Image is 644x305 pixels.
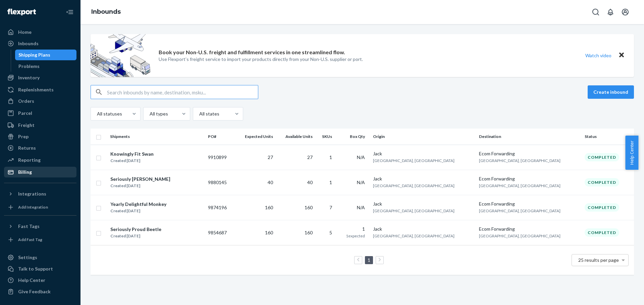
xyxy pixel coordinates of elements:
ol: breadcrumbs [86,2,126,22]
a: Parcel [4,108,76,119]
div: Yearly Delightful Monkey [110,201,166,208]
a: Add Fast Tag [4,234,76,245]
a: Problems [15,61,77,72]
div: Freight [18,122,35,129]
div: Jack [373,150,473,157]
div: Parcel [18,110,32,117]
span: 1 [329,179,332,185]
a: Settings [4,252,76,263]
span: N/A [357,179,365,185]
div: Shipping Plans [18,52,50,58]
div: Inbounds [18,40,39,47]
a: Orders [4,96,76,106]
div: Created [DATE] [110,233,161,239]
a: Page 1 is your current page [366,257,372,263]
a: Reporting [4,155,76,165]
a: Billing [4,167,76,177]
button: Fast Tags [4,221,76,232]
a: Talk to Support [4,263,76,274]
th: Available Units [276,129,315,145]
span: [GEOGRAPHIC_DATA], [GEOGRAPHIC_DATA] [479,208,560,213]
div: Completed [585,228,619,237]
div: Integrations [18,190,46,197]
button: Open account menu [619,5,632,19]
span: [GEOGRAPHIC_DATA], [GEOGRAPHIC_DATA] [479,233,560,238]
input: Search inbounds by name, destination, msku... [107,85,258,99]
button: Give Feedback [4,286,76,297]
th: SKUs [315,129,337,145]
a: Inbounds [91,8,121,15]
div: Talk to Support [18,265,53,272]
span: 160 [265,230,273,235]
div: 1 [340,226,365,232]
span: N/A [357,154,365,160]
th: Status [582,129,634,145]
td: 9874196 [205,195,235,220]
div: Problems [18,63,40,70]
div: Returns [18,145,36,151]
th: PO# [205,129,235,145]
a: Replenishments [4,84,76,95]
button: Integrations [4,188,76,199]
button: Close [617,51,626,60]
span: 1 [329,154,332,160]
th: Box Qty [337,129,371,145]
div: Inventory [18,74,40,81]
input: All statuses [96,110,97,117]
div: Fast Tags [18,223,40,230]
div: Add Fast Tag [18,237,42,242]
span: [GEOGRAPHIC_DATA], [GEOGRAPHIC_DATA] [479,183,560,188]
div: Seriously [PERSON_NAME] [110,176,170,182]
div: Completed [585,178,619,186]
div: Created [DATE] [110,208,166,214]
a: Freight [4,120,76,131]
th: Shipments [107,129,205,145]
div: Ecom Forwarding [479,175,579,182]
div: Knowingly Fit Swan [110,151,154,157]
div: Home [18,29,32,35]
div: Orders [18,98,34,104]
a: Inventory [4,72,76,83]
span: [GEOGRAPHIC_DATA], [GEOGRAPHIC_DATA] [479,158,560,163]
div: Help Center [18,277,45,284]
span: [GEOGRAPHIC_DATA], [GEOGRAPHIC_DATA] [373,183,454,188]
span: [GEOGRAPHIC_DATA], [GEOGRAPHIC_DATA] [373,158,454,163]
button: Close Navigation [63,5,76,19]
div: Jack [373,175,473,182]
div: Jack [373,201,473,207]
span: 25 results per page [578,257,619,263]
a: Returns [4,143,76,153]
span: N/A [357,205,365,210]
div: Completed [585,203,619,212]
span: [GEOGRAPHIC_DATA], [GEOGRAPHIC_DATA] [373,233,454,238]
span: 1 expected [346,233,365,238]
div: Give Feedback [18,288,51,295]
button: Open notifications [604,5,617,19]
a: Help Center [4,275,76,286]
p: Book your Non-U.S. freight and fulfillment services in one streamlined flow. [159,49,345,56]
button: Open Search Box [589,5,602,19]
span: 160 [265,205,273,210]
div: Ecom Forwarding [479,201,579,207]
div: Reporting [18,157,41,163]
td: 9910899 [205,145,235,170]
div: Prep [18,133,29,140]
div: Created [DATE] [110,157,154,164]
span: 160 [305,230,313,235]
th: Origin [370,129,476,145]
div: Created [DATE] [110,182,170,189]
button: Watch video [581,51,616,60]
span: 27 [268,154,273,160]
a: Shipping Plans [15,50,77,60]
a: Home [4,27,76,37]
div: Jack [373,226,473,232]
p: Use Flexport’s freight service to import your products directly from your Non-U.S. supplier or port. [159,56,363,63]
div: Completed [585,153,619,161]
span: 27 [307,154,313,160]
button: Help Center [625,136,638,170]
a: Prep [4,131,76,142]
span: [GEOGRAPHIC_DATA], [GEOGRAPHIC_DATA] [373,208,454,213]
